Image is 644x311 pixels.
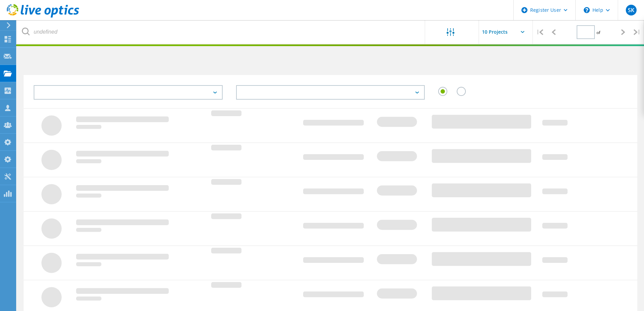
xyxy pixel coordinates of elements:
[630,20,644,44] div: |
[7,14,79,19] a: Live Optics Dashboard
[17,20,425,44] input: undefined
[533,20,547,44] div: |
[628,7,634,13] span: SK
[584,7,590,13] svg: \n
[597,30,600,35] span: of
